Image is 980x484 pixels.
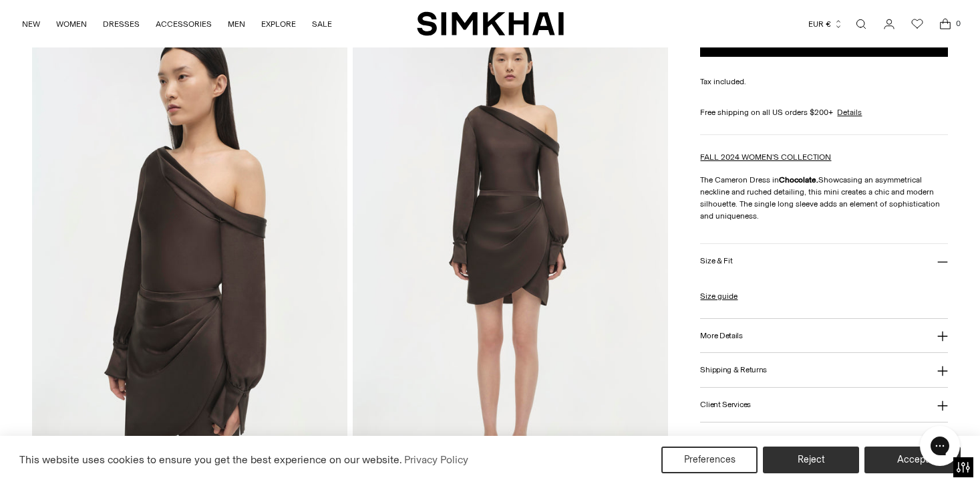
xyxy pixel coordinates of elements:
div: Free shipping on all US orders $200+ [700,106,947,118]
h3: About [PERSON_NAME] [700,435,786,443]
h3: More Details [700,331,742,340]
span: 0 [952,17,964,29]
a: SIMKHAI [417,11,564,37]
button: Preferences [661,447,758,473]
a: Size guide [700,290,738,302]
h3: Client Services [700,400,751,409]
a: Open cart modal [932,11,959,37]
iframe: Gorgias live chat messenger [913,421,967,471]
a: Details [837,106,862,118]
button: Size & Fit [700,244,947,278]
button: About [PERSON_NAME] [700,422,947,457]
a: SALE [312,9,332,39]
h3: Size & Fit [700,257,732,265]
a: FALL 2024 WOMEN'S COLLECTION [700,152,831,162]
p: The Cameron Dress in Showcasing an asymmetrical neckline and ruched detailing, this mini creates ... [700,174,947,222]
a: ACCESSORIES [156,9,212,39]
button: More Details [700,319,947,353]
a: MEN [228,9,245,39]
a: EXPLORE [261,9,296,39]
a: DRESSES [103,9,140,39]
button: Shipping & Returns [700,353,947,387]
a: Wishlist [904,11,931,37]
div: Tax included. [700,76,947,88]
h3: Shipping & Returns [700,366,767,374]
button: EUR € [808,9,843,39]
strong: Chocolate. [779,175,818,185]
a: Open search modal [848,11,874,37]
button: Accept [864,447,961,473]
a: WOMEN [56,9,87,39]
a: NEW [22,9,40,39]
button: Reject [763,447,859,473]
a: Privacy Policy (opens in a new tab) [402,450,470,470]
a: Go to the account page [876,11,903,37]
span: This website uses cookies to ensure you get the best experience on our website. [19,453,402,466]
button: Client Services [700,388,947,422]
